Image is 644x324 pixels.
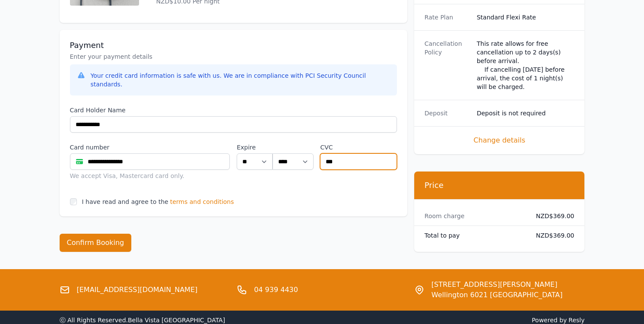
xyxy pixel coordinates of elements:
dt: Total to pay [425,231,522,240]
dd: NZD$369.00 [529,212,574,220]
dd: Standard Flexi Rate [477,13,574,22]
a: [EMAIL_ADDRESS][DOMAIN_NAME] [77,285,198,295]
p: Enter your payment details [70,52,397,61]
dd: Deposit is not required [477,109,574,118]
span: ⓒ All Rights Reserved. Bella Vista [GEOGRAPHIC_DATA] [60,317,225,324]
a: Resly [568,317,584,324]
h3: Price [425,180,574,191]
label: Expire [237,143,273,152]
span: terms and conditions [170,197,234,206]
dd: NZD$369.00 [529,231,574,240]
div: We accept Visa, Mastercard card only. [70,172,230,180]
span: Wellington 6021 [GEOGRAPHIC_DATA] [431,290,563,300]
a: 04 939 4430 [254,285,298,295]
label: . [273,143,313,152]
label: CVC [320,143,397,152]
h3: Payment [70,40,397,51]
dt: Cancellation Policy [425,39,470,91]
div: Your credit card information is safe with us. We are in compliance with PCI Security Council stan... [91,71,390,89]
dt: Deposit [425,109,470,118]
label: Card number [70,143,230,152]
label: Card Holder Name [70,106,397,114]
label: I have read and agree to the [82,198,168,205]
div: This rate allows for free cancellation up to 2 days(s) before arrival. If cancelling [DATE] befor... [477,39,574,91]
dt: Room charge [425,212,522,220]
span: Change details [425,135,574,146]
span: [STREET_ADDRESS][PERSON_NAME] [431,280,563,290]
button: Confirm Booking [60,234,132,252]
dt: Rate Plan [425,13,470,22]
